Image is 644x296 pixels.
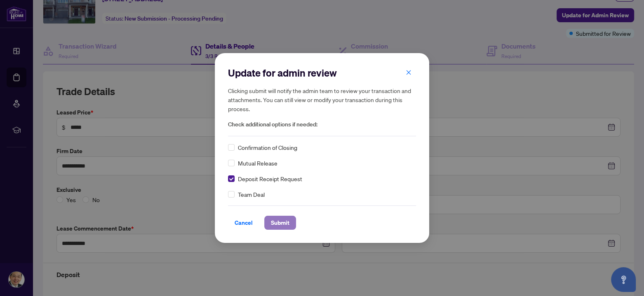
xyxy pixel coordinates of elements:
span: Deposit Receipt Request [238,174,302,183]
h5: Clicking submit will notify the admin team to review your transaction and attachments. You can st... [228,86,416,113]
button: Cancel [228,216,259,230]
h2: Update for admin review [228,66,416,79]
span: Confirmation of Closing [238,143,297,152]
button: Open asap [611,267,636,292]
span: Team Deal [238,190,265,199]
span: close [406,70,411,75]
button: Submit [264,216,296,230]
span: Submit [271,216,289,229]
span: Check additional options if needed: [228,120,416,129]
span: Mutual Release [238,158,277,168]
span: Cancel [235,216,253,229]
